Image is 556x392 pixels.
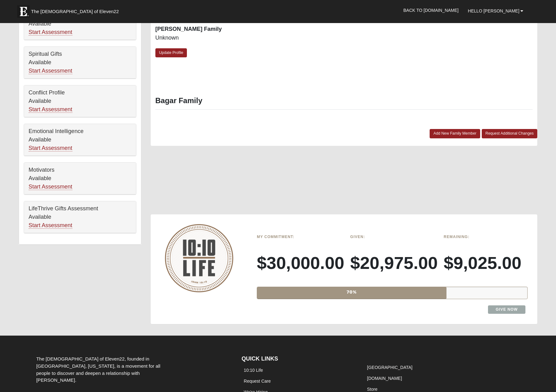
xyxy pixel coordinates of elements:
div: Motivators Available [24,163,136,194]
span: Hello [PERSON_NAME] [468,8,519,13]
a: 10:10 Life [244,368,263,373]
a: Request Care [244,379,271,384]
dt: [PERSON_NAME] Family [155,25,339,33]
img: 10-10-Life-logo-round-no-scripture.png [165,224,233,292]
div: Conflict Profile Available [24,85,136,117]
h4: QUICK LINKS [241,356,355,362]
dd: Unknown [155,34,339,42]
h3: $20,975.00 [350,252,434,273]
span: The [DEMOGRAPHIC_DATA] of Eleven22 [31,8,119,15]
a: Request Additional Changes [482,129,538,138]
a: Start Assessment [29,222,72,229]
h6: My Commitment: [257,235,341,239]
a: Store [367,387,377,392]
div: DISC Available [24,8,136,40]
div: Emotional Intelligence Available [24,124,136,156]
a: Start Assessment [29,29,72,36]
div: LifeThrive Gifts Assessment Available [24,201,136,233]
a: Update Profile [155,48,187,57]
h3: Bagar Family [155,96,533,105]
a: Start Assessment [29,68,72,74]
a: Start Assessment [29,184,72,190]
div: Spiritual Gifts Available [24,47,136,79]
a: Add New Family Member [430,129,480,138]
a: The [DEMOGRAPHIC_DATA] of Eleven22 [14,2,139,18]
div: 70% [257,287,446,299]
a: Give Now [488,305,526,314]
a: Back to [DOMAIN_NAME] [399,2,463,18]
a: [GEOGRAPHIC_DATA] [367,365,412,370]
a: Hello [PERSON_NAME] [463,3,528,19]
h3: $30,000.00 [257,252,341,273]
img: Eleven22 logo [17,5,30,18]
a: Start Assessment [29,106,72,113]
a: Start Assessment [29,145,72,151]
a: [DOMAIN_NAME] [367,376,402,381]
h6: Remaining: [444,235,528,239]
h6: Given: [350,235,434,239]
h3: $9,025.00 [444,252,528,273]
